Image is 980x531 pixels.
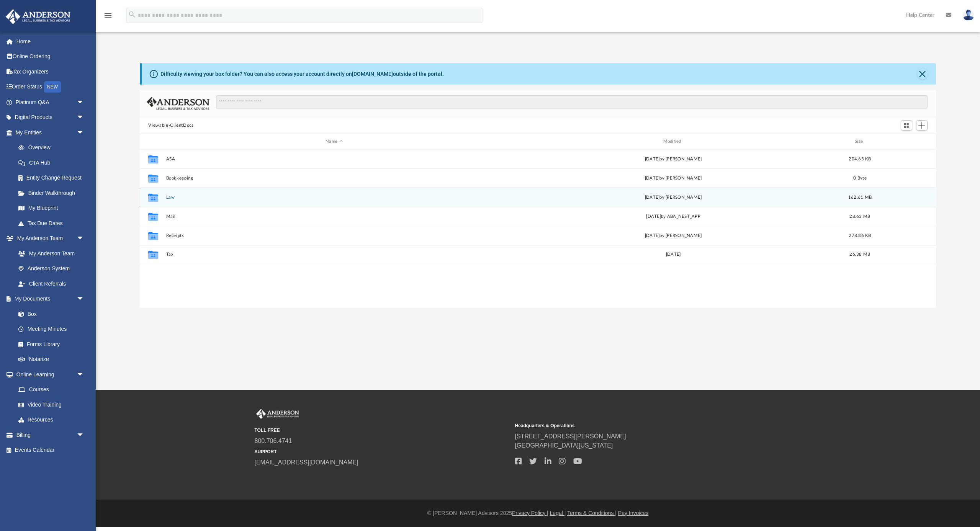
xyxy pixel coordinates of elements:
span: arrow_drop_down [77,110,92,126]
a: CTA Hub [11,155,96,170]
a: Anderson System [11,261,92,276]
button: Law [166,195,502,200]
input: Search files and folders [216,95,927,109]
a: Courses [11,382,92,397]
span: arrow_drop_down [77,95,92,110]
a: Legal | [550,510,566,516]
a: Tax Organizers [5,64,96,79]
a: Events Calendar [5,443,96,458]
a: My Blueprint [11,201,92,216]
div: © [PERSON_NAME] Advisors 2025 [96,509,980,517]
a: 800.706.4741 [255,438,292,444]
a: My Documentsarrow_drop_down [5,291,92,307]
a: Notarize [11,352,92,367]
div: [DATE] [506,251,841,258]
a: Billingarrow_drop_down [5,427,96,443]
a: My Entitiesarrow_drop_down [5,125,96,140]
a: [DOMAIN_NAME] [352,71,393,77]
a: Forms Library [11,337,88,352]
a: Online Ordering [5,49,96,64]
a: Overview [11,140,96,155]
a: Terms & Conditions | [567,510,617,516]
i: search [128,10,136,19]
a: Meeting Minutes [11,322,92,337]
a: Online Learningarrow_drop_down [5,367,92,382]
img: Anderson Advisors Platinum Portal [3,9,73,24]
span: 26.38 MB [850,252,870,257]
a: [GEOGRAPHIC_DATA][US_STATE] [515,442,613,449]
a: Entity Change Request [11,170,96,186]
a: [STREET_ADDRESS][PERSON_NAME] [515,433,626,440]
div: [DATE] by [PERSON_NAME] [506,156,841,163]
div: Modified [505,138,841,145]
small: SUPPORT [255,448,510,455]
span: arrow_drop_down [77,231,92,247]
button: Viewable-ClientDocs [148,122,193,129]
div: [DATE] by ABA_NEST_APP [506,213,841,220]
a: Client Referrals [11,276,92,291]
a: Digital Productsarrow_drop_down [5,110,96,125]
div: id [879,138,933,145]
div: id [143,138,162,145]
span: 0 Byte [854,176,867,180]
span: 162.61 MB [848,195,872,199]
button: Mail [166,214,502,219]
img: Anderson Advisors Platinum Portal [255,409,301,419]
a: Video Training [11,397,88,412]
a: Tax Due Dates [11,216,96,231]
a: My Anderson Teamarrow_drop_down [5,231,92,246]
a: menu [103,15,113,20]
button: Switch to Grid View [901,120,912,131]
div: Difficulty viewing your box folder? You can also access your account directly on outside of the p... [160,70,444,78]
i: menu [103,11,113,20]
button: Close [917,69,928,79]
span: arrow_drop_down [77,427,92,443]
span: arrow_drop_down [77,367,92,382]
button: Bookkeeping [166,176,502,181]
button: Receipts [166,233,502,238]
small: Headquarters & Operations [515,422,770,429]
div: Name [166,138,502,145]
span: arrow_drop_down [77,125,92,141]
a: Pay Invoices [618,510,648,516]
button: ASA [166,157,502,162]
div: [DATE] by [PERSON_NAME] [506,194,841,201]
a: My Anderson Team [11,246,88,261]
span: 204.65 KB [849,157,871,161]
div: NEW [44,81,61,93]
span: arrow_drop_down [77,291,92,307]
img: User Pic [963,10,974,21]
div: grid [140,149,936,308]
button: Add [916,120,928,131]
a: [EMAIL_ADDRESS][DOMAIN_NAME] [255,459,358,466]
span: 28.63 MB [850,214,870,219]
div: Size [845,138,875,145]
a: Box [11,306,88,322]
a: Order StatusNEW [5,79,96,95]
a: Privacy Policy | [512,510,548,516]
span: 278.86 KB [849,234,871,238]
a: Resources [11,412,92,428]
a: Binder Walkthrough [11,185,96,201]
div: [DATE] by [PERSON_NAME] [506,175,841,182]
div: [DATE] by [PERSON_NAME] [506,232,841,239]
a: Home [5,34,96,49]
small: TOLL FREE [255,427,510,434]
a: Platinum Q&Aarrow_drop_down [5,95,96,110]
button: Tax [166,252,502,257]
